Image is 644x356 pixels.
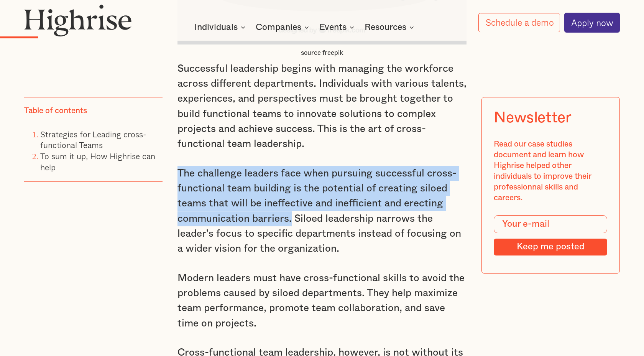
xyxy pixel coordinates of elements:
div: Newsletter [494,109,572,127]
img: Highrise logo [24,4,132,37]
p: Successful leadership begins with managing the workforce across different departments. Individual... [177,61,467,152]
a: Apply now [564,13,620,32]
div: Individuals [194,23,248,32]
input: Keep me posted [494,238,608,255]
div: Events [319,23,356,32]
a: Schedule a demo [478,13,560,33]
div: Events [319,23,347,32]
input: Your e-mail [494,215,608,233]
div: Table of contents [24,105,87,116]
div: Resources [365,23,416,32]
figcaption: source freepik [177,49,467,57]
div: Individuals [194,23,238,32]
p: The challenge leaders face when pursuing successful cross-functional team building is the potenti... [177,166,467,257]
div: Companies [256,23,311,32]
div: Companies [256,23,301,32]
a: To sum it up, How Highrise can help [40,150,155,173]
div: Read our case studies document and learn how Highrise helped other individuals to improve their p... [494,139,608,203]
p: Modern leaders must have cross-functional skills to avoid the problems caused by siloed departmen... [177,271,467,331]
form: Modal Form [494,215,608,255]
a: Strategies for Leading cross-functional Teams [40,128,146,151]
div: Resources [365,23,406,32]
